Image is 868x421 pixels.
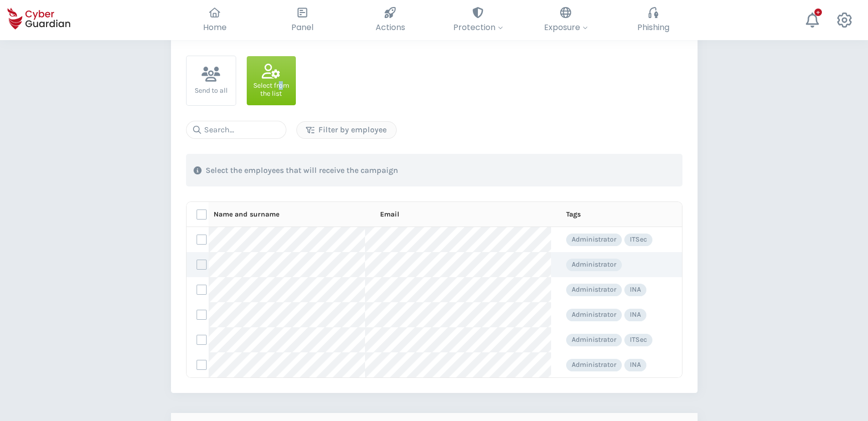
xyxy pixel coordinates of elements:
[544,21,588,34] span: Exposure
[380,210,399,219] p: Email
[376,21,405,34] span: Actions
[203,21,227,34] span: Home
[214,210,279,219] p: Name and surname
[572,235,616,244] p: Administrator
[259,4,346,36] button: Panel
[566,210,581,219] p: Tags
[195,87,228,95] div: Send to all
[453,21,503,34] span: Protection
[206,165,398,175] p: Select the employees that will receive the campaign
[291,21,313,34] span: Panel
[572,260,616,269] p: Administrator
[637,21,669,34] span: Phishing
[630,310,641,319] p: INA
[572,285,616,294] p: Administrator
[296,121,397,139] button: Filter by employee
[434,4,522,36] button: Protection
[630,335,647,344] p: ITSec
[572,360,616,369] p: Administrator
[304,124,389,136] div: Filter by employee
[630,360,641,369] p: INA
[814,9,822,16] div: +
[630,285,641,294] p: INA
[572,335,616,344] p: Administrator
[346,4,434,36] button: Actions
[252,82,291,98] div: Select from the list
[610,4,698,36] button: Phishing
[572,310,616,319] p: Administrator
[171,4,259,36] button: Home
[186,121,286,139] input: Search...
[630,235,647,244] p: ITSec
[522,4,610,36] button: Exposure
